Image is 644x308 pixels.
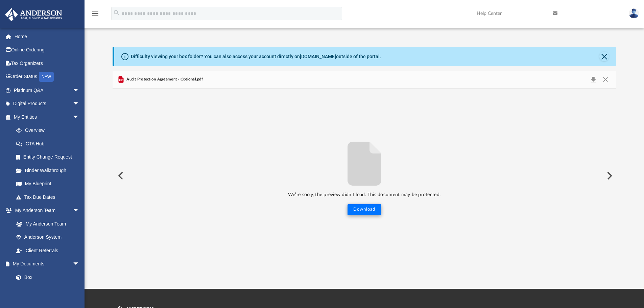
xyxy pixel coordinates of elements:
a: Order StatusNEW [5,70,90,84]
a: My Anderson Teamarrow_drop_down [5,204,86,217]
button: Next File [601,166,616,185]
a: Binder Walkthrough [9,164,90,177]
span: arrow_drop_down [73,257,86,271]
span: arrow_drop_down [73,84,86,97]
button: Close [599,75,612,84]
div: NEW [39,72,54,82]
a: Overview [9,124,90,137]
a: CTA Hub [9,137,90,150]
button: Previous File [113,166,127,185]
i: menu [91,9,99,18]
a: Client Referrals [9,244,86,257]
div: File preview [113,89,616,263]
button: Close [599,52,609,61]
span: arrow_drop_down [73,204,86,218]
a: [DOMAIN_NAME] [300,54,336,59]
span: arrow_drop_down [73,97,86,111]
div: Preview [113,71,616,263]
a: Online Ordering [5,43,90,57]
img: User Pic [629,8,639,18]
a: Anderson System [9,231,86,244]
a: My Entitiesarrow_drop_down [5,110,90,124]
img: Anderson Advisors Platinum Portal [3,8,64,21]
p: We’re sorry, the preview didn’t load. This document may be protected. [113,191,616,199]
span: arrow_drop_down [73,110,86,124]
a: Digital Productsarrow_drop_down [5,97,90,111]
a: Box [9,270,83,284]
a: My Documentsarrow_drop_down [5,257,86,271]
i: search [113,9,120,17]
a: Meeting Minutes [9,284,86,298]
a: My Anderson Team [9,217,83,231]
a: Platinum Q&Aarrow_drop_down [5,84,90,97]
a: menu [91,13,99,18]
a: Entity Change Request [9,150,90,164]
button: Download [587,75,599,84]
div: Difficulty viewing your box folder? You can also access your account directly on outside of the p... [131,53,381,60]
a: Tax Due Dates [9,190,90,204]
a: Tax Organizers [5,56,90,70]
button: Download [348,204,381,215]
a: Home [5,30,90,43]
a: My Blueprint [9,177,86,191]
span: Audit Protection Agreement - Optional.pdf [125,76,203,82]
